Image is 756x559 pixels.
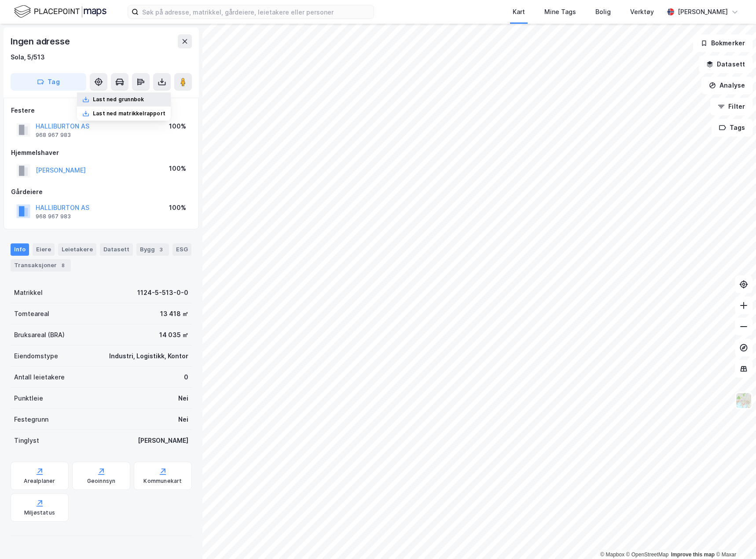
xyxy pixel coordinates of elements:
[712,119,752,136] button: Tags
[14,414,48,425] div: Festegrunn
[178,414,188,425] div: Nei
[14,393,43,404] div: Punktleie
[671,552,715,558] a: Improve this map
[595,7,611,17] div: Bolig
[14,330,65,340] div: Bruksareal (BRA)
[24,478,55,485] div: Arealplaner
[678,7,728,17] div: [PERSON_NAME]
[159,330,188,340] div: 14 035 ㎡
[630,7,654,17] div: Verktøy
[136,243,169,256] div: Bygg
[11,52,45,63] div: Sola, 5/513
[138,435,188,446] div: [PERSON_NAME]
[14,372,65,382] div: Antall leietakere
[33,243,55,256] div: Eiere
[169,202,186,213] div: 100%
[600,552,624,558] a: Mapbox
[14,309,49,319] div: Tomteareal
[11,34,71,48] div: Ingen adresse
[139,5,374,18] input: Søk på adresse, matrikkel, gårdeiere, leietakere eller personer
[87,478,116,485] div: Geoinnsyn
[184,372,188,382] div: 0
[169,121,186,132] div: 100%
[712,517,756,559] div: Kontrollprogram for chat
[11,73,86,91] button: Tag
[14,4,106,19] img: logo.f888ab2527a4732fd821a326f86c7f29.svg
[109,351,188,361] div: Industri, Logistikk, Kontor
[59,261,67,270] div: 8
[693,34,752,52] button: Bokmerker
[172,243,191,256] div: ESG
[58,243,96,256] div: Leietakere
[699,55,752,73] button: Datasett
[137,287,188,298] div: 1124-5-513-0-0
[626,552,669,558] a: OpenStreetMap
[100,243,133,256] div: Datasett
[14,351,58,361] div: Eiendomstype
[93,96,144,103] div: Last ned grunnbok
[710,98,752,115] button: Filter
[14,435,39,446] div: Tinglyst
[513,7,525,17] div: Kart
[11,259,71,272] div: Transaksjoner
[157,245,165,254] div: 3
[143,478,182,485] div: Kommunekart
[24,509,55,516] div: Miljøstatus
[11,147,191,158] div: Hjemmelshaver
[11,105,191,116] div: Festere
[11,243,29,256] div: Info
[11,187,191,197] div: Gårdeiere
[14,287,43,298] div: Matrikkel
[36,213,71,220] div: 968 967 983
[701,77,752,94] button: Analyse
[712,517,756,559] iframe: Chat Widget
[544,7,576,17] div: Mine Tags
[160,309,188,319] div: 13 418 ㎡
[178,393,188,404] div: Nei
[93,110,165,117] div: Last ned matrikkelrapport
[169,163,186,174] div: 100%
[735,392,752,409] img: Z
[36,132,71,139] div: 968 967 983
